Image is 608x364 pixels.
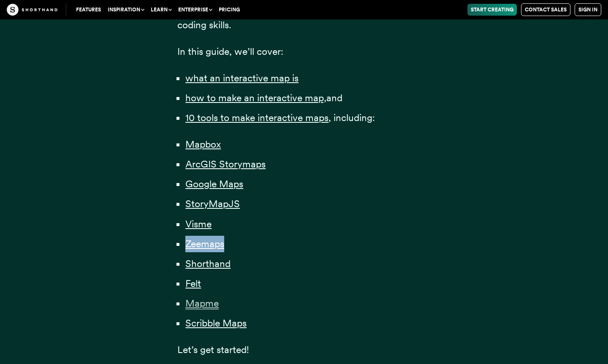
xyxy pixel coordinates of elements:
a: Contact Sales [521,3,570,16]
button: Learn [147,4,175,16]
span: and [326,92,342,104]
button: Inspiration [104,4,147,16]
a: ArcGIS Storymaps [185,158,266,170]
a: Google Maps [185,178,243,190]
a: Zeemaps [185,238,224,250]
img: The Craft [7,4,57,16]
a: Mapme [185,297,219,309]
a: Pricing [215,4,243,16]
button: Enterprise [175,4,215,16]
span: , including: [328,112,375,124]
a: what an interactive map is [185,72,299,84]
a: Start Creating [467,4,517,16]
a: 10 tools to make interactive maps [185,112,328,124]
span: Let’s get started! [177,344,249,356]
a: Mapbox [185,138,221,150]
a: Visme [185,218,212,230]
a: how to make an interactive map, [185,92,326,104]
a: Felt [185,278,201,289]
a: Sign in [575,3,601,16]
a: Scribble Maps [185,317,247,329]
span: In this guide, we’ll cover: [177,46,283,57]
a: StoryMapJS [185,198,240,210]
a: Shorthand [185,258,231,270]
span: Mapme [185,297,219,310]
a: Features [73,4,104,16]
